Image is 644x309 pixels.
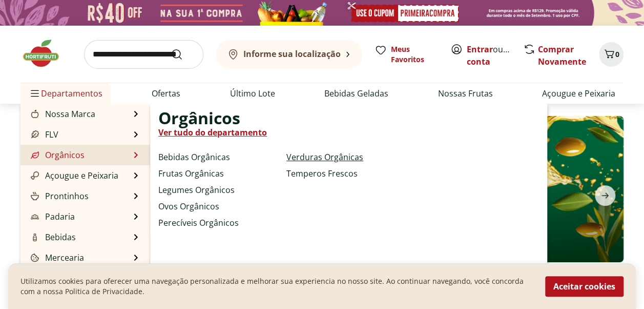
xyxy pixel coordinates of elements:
[587,185,624,206] button: next
[31,151,39,159] img: Orgânicos
[324,87,388,100] a: Bebidas Geladas
[158,112,240,124] span: Orgânicos
[230,87,275,100] a: Último Lote
[29,190,89,202] a: ProntinhosProntinhos
[391,44,438,65] span: Meus Favoritos
[31,233,39,241] img: Bebidas
[29,169,118,182] a: Açougue e PeixariaAçougue e Peixaria
[31,130,39,139] img: FLV
[29,231,76,243] a: BebidasBebidas
[29,128,58,141] a: FLVFLV
[29,81,102,106] span: Departamentos
[31,192,39,200] img: Prontinhos
[467,44,523,67] a: Criar conta
[438,87,493,100] a: Nossas Frutas
[538,44,586,67] a: Comprar Novamente
[31,254,39,262] img: Mercearia
[20,38,72,69] img: Hortifruti
[20,276,533,297] p: Utilizamos cookies para oferecer uma navegação personalizada e melhorar sua experiencia no nosso ...
[158,151,230,163] a: Bebidas Orgânicas
[158,200,219,213] a: Ovos Orgânicos
[29,108,95,120] a: Nossa MarcaNossa Marca
[29,81,41,106] button: Menu
[31,110,39,118] img: Nossa Marca
[152,87,180,100] a: Ofertas
[467,44,493,55] a: Entrar
[158,217,239,229] a: Perecíveis Orgânicos
[375,44,438,65] a: Meus Favoritos
[29,252,84,264] a: MerceariaMercearia
[216,40,362,69] button: Informe sua localização
[158,126,267,139] a: Ver tudo do departamento
[29,210,75,223] a: PadariaPadaria
[599,42,624,67] button: Carrinho
[286,151,363,163] a: Verduras Orgânicas
[545,276,624,297] button: Aceitar cookies
[243,48,341,60] b: Informe sua localização
[171,48,195,61] button: Submit Search
[467,43,512,68] span: ou
[158,167,224,180] a: Frutas Orgânicas
[31,213,39,221] img: Padaria
[615,49,619,59] span: 0
[31,171,39,180] img: Açougue e Peixaria
[542,87,615,100] a: Açougue e Peixaria
[286,167,358,180] a: Temperos Frescos
[158,184,235,196] a: Legumes Orgânicos
[84,40,203,69] input: search
[29,149,85,161] a: OrgânicosOrgânicos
